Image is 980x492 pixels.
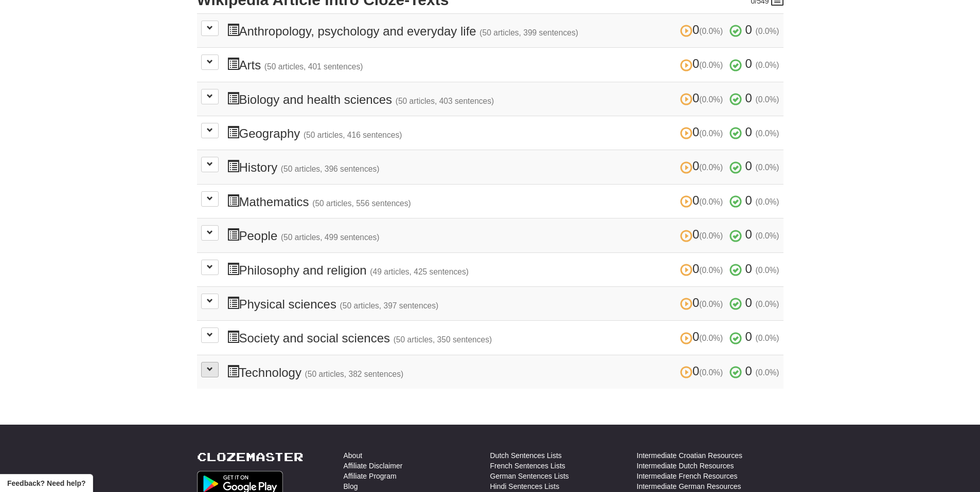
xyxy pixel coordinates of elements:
[227,159,779,174] h3: History
[312,199,411,208] small: (50 articles, 556 sentences)
[745,364,752,378] span: 0
[745,125,752,139] span: 0
[745,91,752,105] span: 0
[264,62,363,71] small: (50 articles, 401 sentences)
[745,330,752,343] span: 0
[699,231,723,240] small: (0.0%)
[227,23,779,38] h3: Anthropology, psychology and everyday life
[304,131,402,139] small: (50 articles, 416 sentences)
[745,296,752,309] span: 0
[745,159,752,173] span: 0
[680,330,726,343] span: 0
[680,125,726,139] span: 0
[227,296,779,311] h3: Physical sciences
[227,125,779,140] h3: Geography
[680,193,726,207] span: 0
[227,365,779,379] h3: Technology
[756,334,779,342] small: (0.0%)
[7,478,85,488] span: Open feedback widget
[680,227,726,241] span: 0
[637,450,742,461] a: Intermediate Croatian Resources
[344,481,358,491] a: Blog
[340,301,439,310] small: (50 articles, 397 sentences)
[394,335,492,344] small: (50 articles, 350 sentences)
[699,334,723,342] small: (0.0%)
[281,233,380,242] small: (50 articles, 499 sentences)
[490,461,565,471] a: French Sentences Lists
[680,262,726,276] span: 0
[699,266,723,275] small: (0.0%)
[344,450,363,461] a: About
[699,27,723,35] small: (0.0%)
[756,95,779,104] small: (0.0%)
[227,228,779,243] h3: People
[197,450,304,463] a: Clozemaster
[745,23,752,37] span: 0
[637,481,741,491] a: Intermediate German Resources
[680,23,726,37] span: 0
[745,262,752,276] span: 0
[756,266,779,275] small: (0.0%)
[344,461,403,471] a: Affiliate Disclaimer
[756,61,779,69] small: (0.0%)
[227,92,779,106] h3: Biology and health sciences
[680,364,726,378] span: 0
[699,61,723,69] small: (0.0%)
[479,28,578,37] small: (50 articles, 399 sentences)
[396,97,494,105] small: (50 articles, 403 sentences)
[699,163,723,172] small: (0.0%)
[281,165,380,173] small: (50 articles, 396 sentences)
[756,163,779,172] small: (0.0%)
[370,267,469,276] small: (49 articles, 425 sentences)
[227,194,779,209] h3: Mathematics
[756,129,779,138] small: (0.0%)
[490,450,562,461] a: Dutch Sentences Lists
[680,159,726,173] span: 0
[745,57,752,70] span: 0
[756,300,779,308] small: (0.0%)
[490,471,569,481] a: German Sentences Lists
[699,368,723,377] small: (0.0%)
[756,231,779,240] small: (0.0%)
[699,197,723,206] small: (0.0%)
[745,227,752,241] span: 0
[637,461,734,471] a: Intermediate Dutch Resources
[227,330,779,345] h3: Society and social sciences
[227,57,779,72] h3: Arts
[699,300,723,308] small: (0.0%)
[305,370,404,378] small: (50 articles, 382 sentences)
[756,197,779,206] small: (0.0%)
[756,368,779,377] small: (0.0%)
[344,471,397,481] a: Affiliate Program
[490,481,560,491] a: Hindi Sentences Lists
[699,129,723,138] small: (0.0%)
[745,193,752,207] span: 0
[637,471,738,481] a: Intermediate French Resources
[699,95,723,104] small: (0.0%)
[680,296,726,309] span: 0
[756,27,779,35] small: (0.0%)
[680,91,726,105] span: 0
[680,57,726,70] span: 0
[227,262,779,277] h3: Philosophy and religion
